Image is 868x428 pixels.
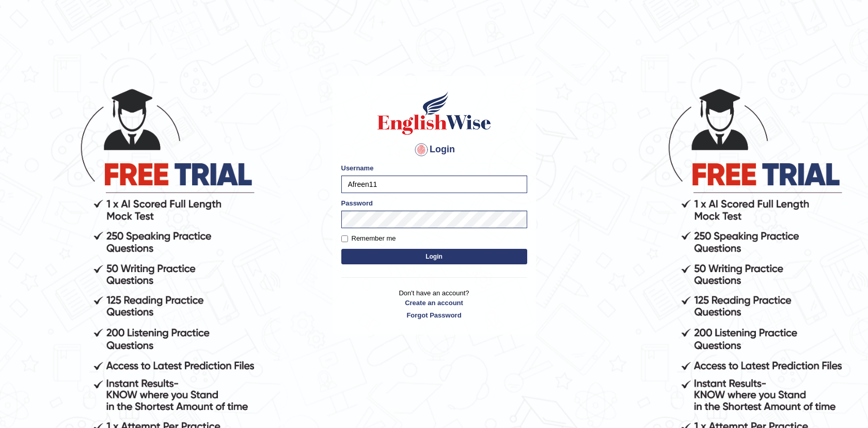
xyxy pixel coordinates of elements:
[341,310,527,320] a: Forgot Password
[341,235,348,242] input: Remember me
[375,90,493,136] img: Logo of English Wise sign in for intelligent practice with AI
[341,198,373,208] label: Password
[341,233,396,244] label: Remember me
[341,163,374,173] label: Username
[341,298,527,308] a: Create an account
[341,288,527,320] p: Don't have an account?
[341,141,527,158] h4: Login
[341,249,527,264] button: Login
